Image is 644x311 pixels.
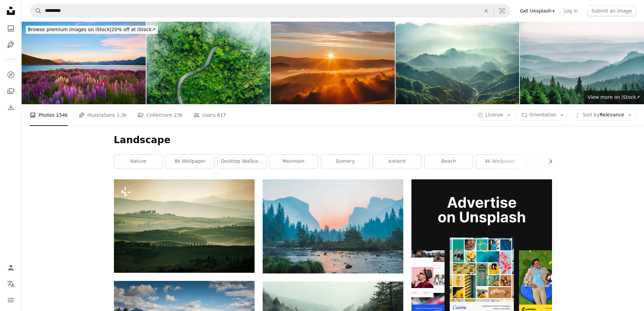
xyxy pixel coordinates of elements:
span: 1.3k [117,111,127,119]
a: View more on iStock↗ [583,91,644,104]
span: Orientation [529,112,556,117]
a: Collections [4,84,18,98]
a: beach [425,155,473,168]
a: Log in [559,5,582,16]
button: Language [4,277,18,291]
span: Relevance [582,112,624,118]
a: 4k wallpaper [476,155,525,168]
button: Sort byRelevance [571,110,636,120]
a: 8k wallpaper [166,155,214,168]
img: body of water surrounded by trees [263,179,403,273]
img: Aerial view of road in the middle of the forest , Top view road curve construction up to mountain... [146,22,270,104]
button: Menu [4,293,18,307]
button: scroll list to the right [544,155,552,168]
button: Search Unsplash [30,4,42,17]
span: Sort by [582,112,599,117]
button: License [474,110,515,120]
a: Illustrations 1.3k [79,104,127,126]
a: Explore [4,68,18,82]
form: Find visuals sitewide [30,4,510,18]
a: Log in / Sign up [4,261,18,274]
span: Browse premium images on iStock | [28,27,111,32]
a: Download History [4,101,18,114]
a: desktop wallpaper [218,155,266,168]
a: body of water surrounded by trees [263,223,403,229]
img: Lupins Of Lake Tekapo [22,22,146,104]
a: mountains [528,155,576,168]
a: Users 617 [193,104,226,126]
button: Submit an image [587,5,636,16]
a: Collections 23k [138,104,183,126]
button: Clear [479,4,494,17]
img: a view of rolling hills with trees in the foreground [114,179,255,272]
a: nature [114,155,163,168]
a: Get Unsplash+ [516,5,559,16]
a: iceland [373,155,421,168]
img: Beautiful Sunrise View on Foggy Forest in Tuscany, Italy with Green Hills and Cypress Trees on a ... [271,22,395,104]
span: License [485,112,503,117]
a: scenery [321,155,369,168]
span: View more on iStock ↗ [588,94,640,100]
span: 617 [217,111,226,119]
div: 20% off at iStock ↗ [26,26,158,34]
a: Home — Unsplash [4,4,18,19]
button: Orientation [518,110,568,120]
img: Natural mountains landscapes [396,22,520,104]
button: Visual search [494,4,510,17]
img: Mountain covered with a coniferous fir tree forest. Scenic landscape from Carpathian Mountains. [520,22,644,104]
span: 23k [174,111,183,119]
h1: Landscape [114,134,552,146]
a: Illustrations [4,38,18,51]
a: mountain [269,155,318,168]
a: Browse premium images on iStock|20% off at iStock↗ [22,22,162,38]
a: Photos [4,22,18,35]
a: a view of rolling hills with trees in the foreground [114,223,255,229]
